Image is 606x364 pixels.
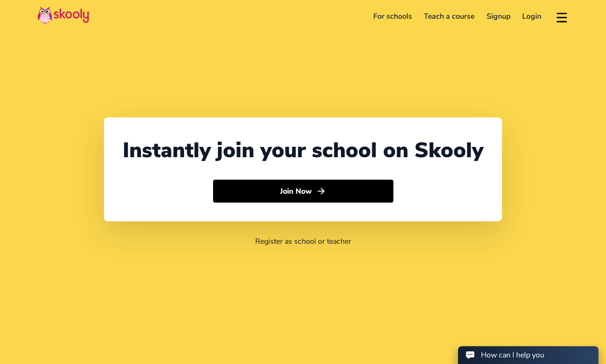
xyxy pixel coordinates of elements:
a: Signup [480,9,517,24]
div: Instantly join your school on Skooly [123,136,483,165]
img: Skooly [37,6,89,24]
a: For schools [367,9,418,24]
button: menu outline [555,9,569,24]
ion-icon: arrow forward outline [316,186,326,196]
a: Login [517,9,548,24]
a: Register as school or teacher [255,236,351,247]
button: Join Nowarrow forward outline [213,180,393,203]
a: Teach a course [418,9,480,24]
